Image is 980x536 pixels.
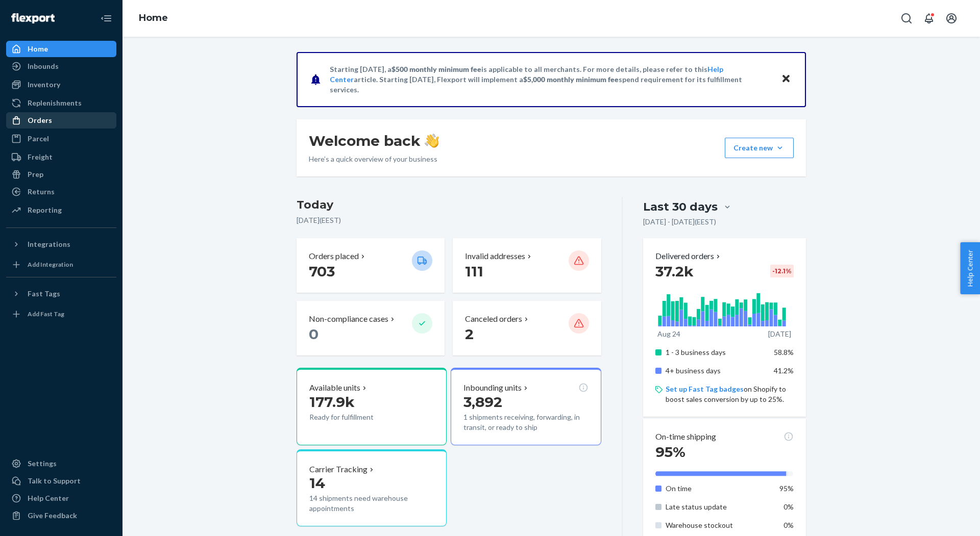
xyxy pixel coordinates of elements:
button: Close [779,72,793,87]
button: Carrier Tracking1414 shipments need warehouse appointments [297,449,447,527]
a: Reporting [6,202,116,218]
p: Invalid addresses [465,250,525,262]
a: Inventory [6,76,116,93]
button: Give Feedback [6,507,116,524]
ol: breadcrumbs [131,4,176,33]
button: Help Center [960,242,980,294]
div: Add Fast Tag [28,310,64,318]
img: hand-wave emoji [425,134,439,148]
span: $5,000 monthly minimum fee [523,75,619,84]
a: Settings [6,455,116,472]
span: 111 [465,263,483,280]
span: 41.2% [774,366,794,375]
a: Freight [6,149,116,165]
h1: Welcome back [309,132,439,150]
p: On-time shipping [655,431,716,443]
p: Inbounding units [463,382,522,394]
div: Inbounds [28,61,59,71]
div: Talk to Support [28,476,81,486]
p: 4+ business days [666,366,766,376]
div: Fast Tags [28,289,60,299]
span: 37.2k [655,263,694,280]
span: 2 [465,325,474,343]
a: Home [6,41,116,57]
p: [DATE] - [DATE] ( EEST ) [643,217,716,227]
div: Inventory [28,80,60,90]
button: Available units177.9kReady for fulfillment [297,368,447,445]
span: 3,892 [463,393,502,411]
p: Here’s a quick overview of your business [309,154,439,164]
p: Starting [DATE], a is applicable to all merchants. For more details, please refer to this article... [330,64,771,95]
p: Late status update [666,502,766,512]
button: Create new [725,138,794,158]
span: 0 [309,325,318,343]
button: Non-compliance cases 0 [297,301,445,355]
p: on Shopify to boost sales conversion by up to 25%. [666,384,794,404]
span: 95% [779,484,794,493]
p: On time [666,483,766,494]
button: Open Search Box [896,8,917,29]
button: Delivered orders [655,250,722,262]
button: Integrations [6,236,116,252]
p: 14 shipments need warehouse appointments [309,493,434,514]
a: Add Integration [6,257,116,273]
a: Set up Fast Tag badges [666,385,744,393]
div: Freight [28,152,53,162]
button: Fast Tags [6,286,116,302]
p: Warehouse stockout [666,520,766,530]
p: Ready for fulfillment [309,412,404,422]
button: Orders placed 703 [297,238,445,293]
a: Orders [6,112,116,129]
div: Last 30 days [643,199,718,215]
span: 177.9k [309,393,355,411]
a: Inbounds [6,58,116,74]
a: Home [139,12,168,23]
p: 1 shipments receiving, forwarding, in transit, or ready to ship [463,412,588,432]
a: Help Center [6,490,116,506]
h3: Today [297,197,601,213]
span: $500 monthly minimum fee [391,65,481,73]
span: 0% [783,521,794,529]
div: Reporting [28,205,62,215]
div: Add Integration [28,260,73,269]
span: 95% [655,443,685,461]
p: [DATE] [768,329,791,339]
p: Carrier Tracking [309,464,367,475]
div: Prep [28,169,43,180]
p: Canceled orders [465,313,522,325]
button: Inbounding units3,8921 shipments receiving, forwarding, in transit, or ready to ship [451,368,601,445]
p: 1 - 3 business days [666,347,766,358]
div: Integrations [28,239,70,249]
span: 58.8% [774,348,794,356]
div: Give Feedback [28,511,77,521]
button: Canceled orders 2 [453,301,601,355]
p: Non-compliance cases [309,313,388,325]
a: Replenishments [6,95,116,111]
button: Invalid addresses 111 [453,238,601,293]
a: Add Fast Tag [6,306,116,322]
p: Available units [309,382,360,394]
span: 0% [783,502,794,511]
div: Returns [28,187,55,197]
div: Home [28,44,48,54]
a: Talk to Support [6,473,116,489]
div: Settings [28,458,57,469]
span: 14 [309,474,325,492]
a: Prep [6,166,116,183]
div: Parcel [28,134,49,144]
a: Parcel [6,131,116,147]
img: Flexport logo [11,13,55,23]
div: Replenishments [28,98,82,108]
p: Orders placed [309,250,359,262]
div: Orders [28,115,52,125]
div: Help Center [28,493,69,503]
div: -12.1 % [770,265,794,277]
button: Open account menu [941,8,962,29]
a: Returns [6,184,116,200]
button: Open notifications [919,8,939,29]
p: Aug 24 [657,329,680,339]
span: 703 [309,263,335,280]
button: Close Navigation [96,8,116,29]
